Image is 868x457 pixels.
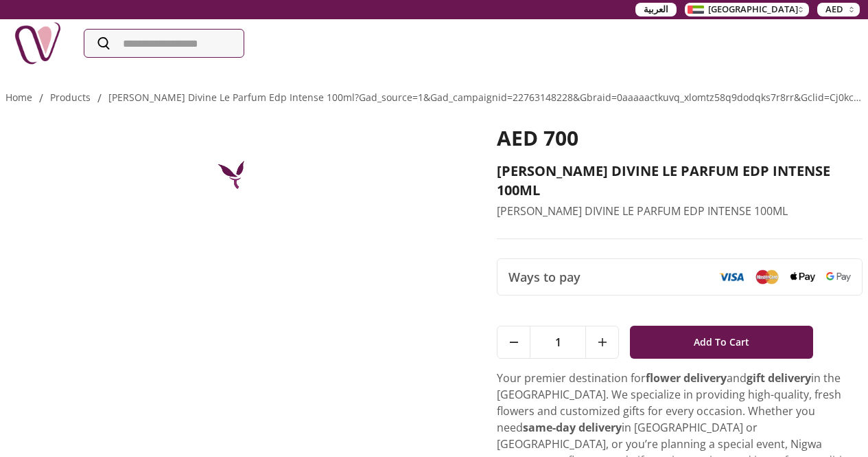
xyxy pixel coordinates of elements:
a: Home [5,91,32,104]
button: AED [817,3,860,16]
span: 1 [530,326,585,358]
span: AED [825,3,843,16]
button: Add To Cart [630,326,812,359]
img: Google Pay [826,272,851,282]
span: AED 700 [497,124,578,152]
img: Mastercard [755,269,779,284]
span: العربية [644,3,668,16]
strong: gift delivery [747,370,811,386]
img: Arabic_dztd3n.png [688,5,704,14]
li: / [39,90,43,107]
img: Nigwa-uae-gifts [14,19,62,67]
strong: flower delivery [646,370,727,386]
img: Visa [719,272,744,282]
button: [GEOGRAPHIC_DATA] [685,3,809,16]
p: [PERSON_NAME] DIVINE LE PARFUM EDP INTENSE 100ML [497,203,863,219]
img: JEAN PAUL GAULTIER DIVINE LE PARFUM EDP INTENSE 100ML [201,126,270,194]
span: Add To Cart [694,330,749,355]
a: products [50,91,91,104]
input: Search [84,30,244,57]
li: / [97,90,102,107]
img: Apple Pay [790,272,815,282]
span: [GEOGRAPHIC_DATA] [708,3,798,16]
h2: [PERSON_NAME] DIVINE LE PARFUM EDP INTENSE 100ML [497,161,863,200]
strong: same-day delivery [523,420,622,435]
span: Ways to pay [508,267,580,287]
